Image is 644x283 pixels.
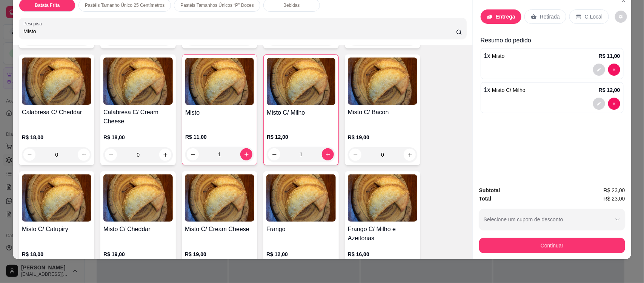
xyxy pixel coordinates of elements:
p: R$ 18,00 [22,250,91,258]
img: product-image [348,174,417,222]
p: R$ 19,00 [103,250,173,258]
input: Pesquisa [23,28,456,35]
p: R$ 11,00 [185,133,254,141]
h4: Misto C/ Milho [267,108,335,117]
p: R$ 16,00 [348,250,417,258]
p: Resumo do pedido [481,36,624,45]
p: Entrega [496,13,515,20]
p: 1 x [484,86,526,95]
img: product-image [103,174,173,222]
h4: Calabresa C/ Cheddar [22,108,91,117]
h4: Frango C/ Milho e Azeitonas [348,225,417,243]
h4: Calabresa C/ Cream Cheese [103,108,173,126]
p: R$ 18,00 [22,134,91,141]
h4: Frango [266,225,336,234]
h4: Misto C/ Bacon [348,108,417,117]
p: R$ 18,00 [103,134,173,141]
h4: Misto C/ Cheddar [103,225,173,234]
span: R$ 23,00 [604,186,625,194]
h4: Misto [185,108,254,117]
p: R$ 12,00 [267,133,335,141]
img: product-image [348,58,417,105]
img: product-image [185,58,254,105]
p: R$ 19,00 [348,134,417,141]
span: Misto [492,53,504,59]
button: Selecione um cupom de desconto [479,209,625,230]
span: R$ 23,00 [604,194,625,203]
p: R$ 19,00 [185,250,254,258]
p: Retirada [540,13,560,20]
p: Pastéis Tamanhos Únicos “P” Doces [180,2,254,8]
button: decrease-product-quantity [593,98,605,110]
strong: Subtotal [479,187,500,193]
button: decrease-product-quantity [615,11,627,23]
strong: Total [479,196,491,202]
p: Pastéis Tamanho Único 25 Centímetros [85,2,164,8]
img: product-image [22,174,91,222]
p: Batata Frita [35,2,60,8]
p: R$ 12,00 [599,86,620,94]
button: Continuar [479,238,625,253]
p: 1 x [484,51,505,61]
h4: Misto C/ Catupiry [22,225,91,234]
h4: Misto C/ Cream Cheese [185,225,254,234]
label: Pesquisa [23,20,45,27]
p: R$ 11,00 [599,52,620,60]
p: R$ 12,00 [266,250,336,258]
img: product-image [185,174,254,222]
p: Bebidas [283,2,300,8]
span: Misto C/ Milho [492,87,526,93]
img: product-image [103,58,173,105]
button: decrease-product-quantity [608,98,620,110]
p: C.Local [585,13,603,20]
button: decrease-product-quantity [593,64,605,76]
img: product-image [22,58,91,105]
button: decrease-product-quantity [608,64,620,76]
img: product-image [266,174,336,222]
img: product-image [267,58,335,105]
